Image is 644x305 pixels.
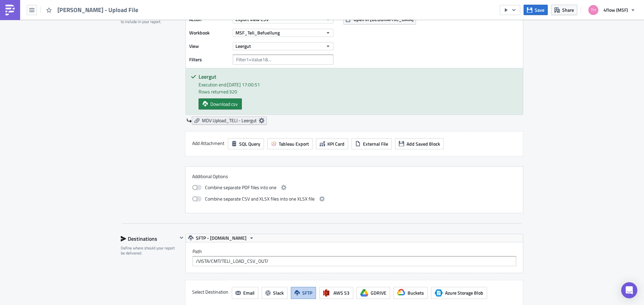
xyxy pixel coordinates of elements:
[205,195,315,203] span: Combine separate CSV and XLSX files into one XLSX file
[233,42,333,50] button: Leergut
[393,287,428,299] button: Buckets
[192,173,516,179] label: Additional Options
[199,74,518,79] h5: Leergut
[199,98,242,109] a: Download csv
[232,287,258,299] button: Email
[363,140,388,147] span: External File
[189,28,229,38] label: Workbook
[407,140,440,147] span: Add Saved Block
[327,140,344,147] span: KPI Card
[210,100,238,107] span: Download csv
[316,138,348,149] button: KPI Card
[435,289,443,297] span: Azure Storage Blob
[408,289,424,296] span: Buckets
[205,183,276,192] span: Combine separate PDF files into one
[267,138,313,149] button: Tableau Export
[193,248,516,254] label: Path
[121,245,177,256] div: Define where should your report be delivered.
[233,29,333,37] button: MSF_Teli_Befuellung
[192,138,224,148] label: Add Attachment
[189,55,229,65] label: Filters
[603,6,628,13] span: 4flow (MSF)
[233,55,333,65] input: Filter1=Value1&...
[199,88,518,95] div: Rows returned: 320
[192,117,267,125] a: MDV Upload_TELI - Leergut
[371,289,386,296] span: GDRIVE
[291,287,316,299] button: SFTP
[524,5,548,15] button: Save
[5,5,15,15] img: PushMetrics
[431,287,487,299] button: Azure Storage BlobAzure Storage Blob
[189,41,229,51] label: View
[228,138,264,149] button: SQL Query
[445,289,483,296] span: Azure Storage Blob
[279,140,309,147] span: Tableau Export
[357,287,390,299] button: GDRIVE
[319,287,353,299] button: AWS S3
[243,289,255,296] span: Email
[121,234,177,244] div: Destinations
[235,43,251,50] span: Leergut
[333,289,350,296] span: AWS S3
[196,234,247,242] span: SFTP - [DOMAIN_NAME]
[199,81,518,88] div: Execution end: [DATE] 17:00:51
[121,14,177,24] div: Select which data & attachment to include in your report.
[202,118,257,124] span: MDV Upload_TELI - Leergut
[273,289,284,296] span: Slack
[57,6,139,14] span: [PERSON_NAME] - Upload File
[192,287,228,297] label: Select Destination
[562,6,574,13] span: Share
[584,3,639,17] button: 4flow (MSF)
[551,5,577,15] button: Share
[621,282,637,298] div: Open Intercom Messenger
[235,29,280,36] span: MSF_Teli_Befuellung
[239,140,260,147] span: SQL Query
[177,234,185,242] button: Hide content
[302,289,312,296] span: SFTP
[262,287,287,299] button: Slack
[352,138,392,149] button: External File
[535,6,544,13] span: Save
[186,234,257,242] button: SFTP - [DOMAIN_NAME]
[588,4,599,16] img: Avatar
[395,138,444,149] button: Add Saved Block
